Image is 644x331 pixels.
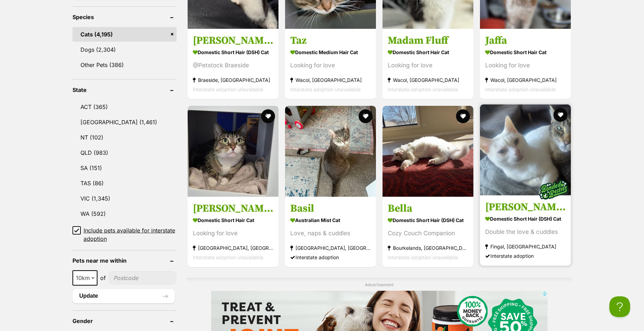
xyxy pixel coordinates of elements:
img: Finn & Rudy - Domestic Short Hair (DSH) Cat [480,104,571,195]
div: Cozy Couch Companion [388,228,468,238]
strong: [GEOGRAPHIC_DATA], [GEOGRAPHIC_DATA] [290,243,371,252]
button: favourite [554,108,568,122]
header: Species [72,14,177,20]
header: State [72,87,177,93]
a: NT (102) [72,130,177,145]
button: favourite [359,109,372,123]
div: Looking for love [290,61,371,70]
span: Include pets available for interstate adoption [84,226,177,243]
strong: Domestic Short Hair (DSH) Cat [193,47,273,57]
h3: [PERSON_NAME] [193,202,273,215]
a: Bella Domestic Short Hair (DSH) Cat Cozy Couch Companion Bourkelands, [GEOGRAPHIC_DATA] Interstat... [383,196,473,267]
img: bonded besties [536,172,571,207]
header: Pets near me within [72,257,177,264]
div: Love, naps & cuddles [290,228,371,238]
strong: Wacol, [GEOGRAPHIC_DATA] [290,75,371,85]
strong: Domestic Short Hair (DSH) Cat [485,213,566,223]
button: favourite [456,109,470,123]
span: Interstate adoption unavailable [193,86,263,92]
strong: Wacol, [GEOGRAPHIC_DATA] [485,75,566,85]
strong: Braeside, [GEOGRAPHIC_DATA] [193,75,273,85]
input: postcode [109,271,177,285]
a: WA (592) [72,206,177,221]
strong: [GEOGRAPHIC_DATA], [GEOGRAPHIC_DATA] [193,243,273,252]
a: VIC (1,345) [72,191,177,206]
h3: Bella [388,202,468,215]
a: Other Pets (386) [72,58,177,72]
strong: Domestic Short Hair Cat [485,47,566,57]
a: Madam Fluff Domestic Short Hair Cat Looking for love Wacol, [GEOGRAPHIC_DATA] Interstate adoption... [383,29,473,99]
a: QLD (983) [72,145,177,160]
span: Interstate adoption unavailable [388,254,458,260]
a: SA (151) [72,161,177,175]
a: Dogs (2,304) [72,42,177,57]
h3: [PERSON_NAME] [193,34,273,47]
a: Include pets available for interstate adoption [72,226,177,243]
img: Lucy - Domestic Short Hair Cat [188,106,278,197]
button: Update [72,289,175,303]
div: Double the love & cuddles [485,227,566,236]
a: Taz Domestic Medium Hair Cat Looking for love Wacol, [GEOGRAPHIC_DATA] Interstate adoption unavai... [285,29,376,99]
span: 10km [72,270,97,286]
h3: [PERSON_NAME] & [PERSON_NAME] [485,200,566,213]
a: [GEOGRAPHIC_DATA] (1,461) [72,115,177,129]
strong: Domestic Short Hair (DSH) Cat [388,215,468,225]
a: Cats (4,195) [72,27,177,42]
span: of [100,274,106,282]
span: Interstate adoption unavailable [290,86,361,92]
span: Interstate adoption unavailable [485,86,556,92]
button: favourite [261,109,275,123]
strong: Wacol, [GEOGRAPHIC_DATA] [388,75,468,85]
h3: Madam Fluff [388,34,468,47]
a: TAS (86) [72,176,177,190]
img: Bella - Domestic Short Hair (DSH) Cat [383,106,473,197]
div: Looking for love [193,228,273,238]
a: [PERSON_NAME] Domestic Short Hair Cat Looking for love [GEOGRAPHIC_DATA], [GEOGRAPHIC_DATA] Inter... [188,196,278,267]
h3: Taz [290,34,371,47]
span: Interstate adoption unavailable [193,254,263,260]
strong: Domestic Short Hair Cat [193,215,273,225]
a: Basil Australian Mist Cat Love, naps & cuddles [GEOGRAPHIC_DATA], [GEOGRAPHIC_DATA] Interstate ad... [285,196,376,267]
div: Interstate adoption [485,251,566,260]
div: Interstate adoption [290,252,371,262]
h3: Jaffa [485,34,566,47]
img: Basil - Australian Mist Cat [285,106,376,197]
a: [PERSON_NAME] Domestic Short Hair (DSH) Cat @Petstock Braeside Braeside, [GEOGRAPHIC_DATA] Inters... [188,29,278,99]
span: Interstate adoption unavailable [388,86,458,92]
header: Gender [72,318,177,324]
span: 10km [73,273,97,283]
a: Jaffa Domestic Short Hair Cat Looking for love Wacol, [GEOGRAPHIC_DATA] Interstate adoption unava... [480,29,571,99]
strong: Domestic Medium Hair Cat [290,47,371,57]
strong: Australian Mist Cat [290,215,371,225]
iframe: Help Scout Beacon - Open [609,296,630,317]
a: [PERSON_NAME] & [PERSON_NAME] Domestic Short Hair (DSH) Cat Double the love & cuddles Fingal, [GE... [480,195,571,265]
strong: Domestic Short Hair Cat [388,47,468,57]
a: ACT (365) [72,100,177,114]
h3: Basil [290,202,371,215]
div: @Petstock Braeside [193,61,273,70]
strong: Fingal, [GEOGRAPHIC_DATA] [485,241,566,251]
div: Looking for love [388,61,468,70]
div: Looking for love [485,61,566,70]
strong: Bourkelands, [GEOGRAPHIC_DATA] [388,243,468,252]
